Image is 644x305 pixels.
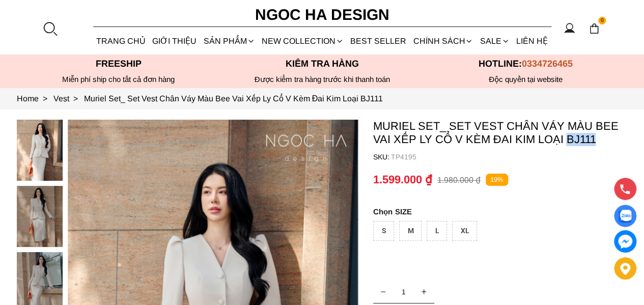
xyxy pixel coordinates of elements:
[486,174,508,186] p: 19%
[220,75,424,84] p: Được kiểm tra hàng trước khi thanh toán
[258,27,347,54] a: NEW COLLECTION
[373,221,394,241] div: S
[93,27,149,54] a: TRANG CHỦ
[373,153,391,161] h6: SKU:
[619,210,631,223] img: Display image
[17,75,220,84] div: Miễn phí ship cho tất cả đơn hàng
[477,27,513,54] a: SALE
[522,59,573,69] span: 0334726465
[39,94,51,103] span: >
[373,282,434,302] input: Quantity input
[399,221,422,241] div: M
[424,75,628,84] h6: Độc quyền tại website
[614,230,636,253] a: messenger
[410,27,477,54] div: Chính sách
[200,27,258,54] div: SẢN PHẨM
[424,59,628,69] p: Hotline:
[53,94,84,103] a: Link to Vest
[373,207,628,216] p: SIZE
[589,23,600,34] img: img-CART-ICON-ksit0nf1
[427,221,447,241] div: L
[84,94,383,103] a: Link to Muriel Set_ Set Vest Chân Váy Màu Bee Vai Xếp Ly Cổ V Kèm Đai Kim Loại BJ111
[17,186,63,247] img: Muriel Set_ Set Vest Chân Váy Màu Bee Vai Xếp Ly Cổ V Kèm Đai Kim Loại BJ111_mini_1
[373,120,628,146] p: Muriel Set_ Set Vest Chân Váy Màu Bee Vai Xếp Ly Cổ V Kèm Đai Kim Loại BJ111
[437,175,481,185] p: 1.980.000 ₫
[347,27,410,54] a: BEST SELLER
[513,27,551,54] a: LIÊN HỆ
[246,3,399,27] a: Ngoc Ha Design
[17,94,53,103] a: Link to Home
[452,221,477,241] div: XL
[69,94,82,103] span: >
[17,59,220,69] p: Freeship
[598,17,606,25] span: 0
[149,27,200,54] a: GIỚI THIỆU
[286,59,359,69] font: Kiểm tra hàng
[373,173,432,186] p: 1.599.000 ₫
[391,153,628,161] p: TP4195
[614,205,636,227] a: Display image
[17,120,63,181] img: Muriel Set_ Set Vest Chân Váy Màu Bee Vai Xếp Ly Cổ V Kèm Đai Kim Loại BJ111_mini_0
